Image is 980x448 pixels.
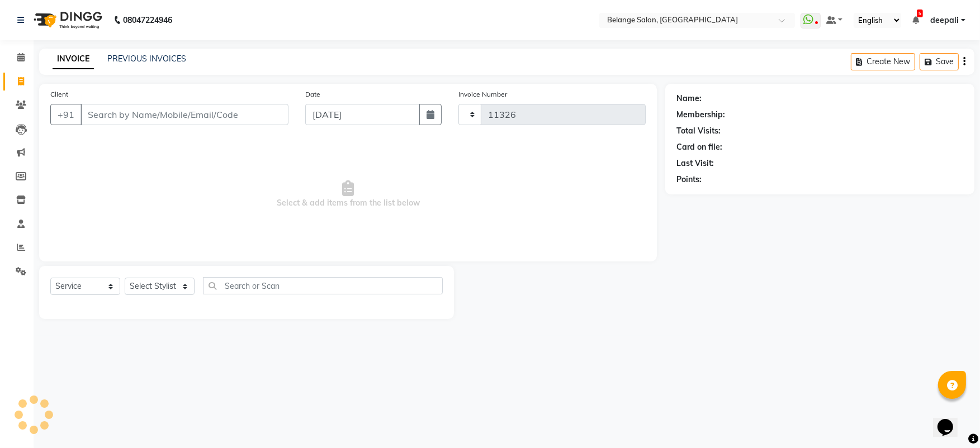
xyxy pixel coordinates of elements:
b: 08047224946 [123,4,172,36]
button: Save [920,53,959,70]
div: Name: [676,93,702,104]
span: 5 [917,9,923,17]
img: logo [29,4,105,36]
button: +91 [50,104,82,125]
a: PREVIOUS INVOICES [107,54,186,64]
a: 5 [912,15,919,25]
input: Search or Scan [203,277,443,294]
label: Date [305,89,320,99]
input: Search by Name/Mobile/Email/Code [81,104,288,125]
span: Select & add items from the list below [50,139,646,250]
label: Invoice Number [458,89,507,99]
div: Last Visit: [676,158,714,169]
div: Total Visits: [676,125,721,137]
div: Card on file: [676,141,722,153]
button: Create New [851,53,915,70]
div: Membership: [676,109,725,121]
span: deepali [930,15,959,26]
iframe: chat widget [933,403,969,437]
div: Points: [676,174,702,185]
label: Client [50,89,68,99]
a: INVOICE [53,49,94,69]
